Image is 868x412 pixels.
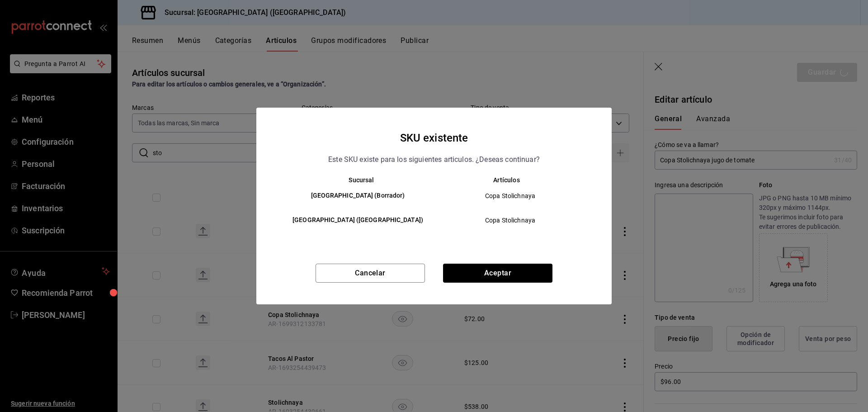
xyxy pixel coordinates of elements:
[434,176,594,184] th: Artículos
[400,129,468,147] h4: SKU existente
[289,191,427,201] h6: [GEOGRAPHIC_DATA] (Borrador)
[274,176,434,184] th: Sucursal
[316,264,425,283] button: Cancelar
[443,264,552,283] button: Aceptar
[442,216,579,225] span: Copa Stolichnaya
[328,154,540,166] p: Este SKU existe para los siguientes articulos. ¿Deseas continuar?
[442,191,579,200] span: Copa Stolichnaya
[289,215,427,225] h6: [GEOGRAPHIC_DATA] ([GEOGRAPHIC_DATA])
